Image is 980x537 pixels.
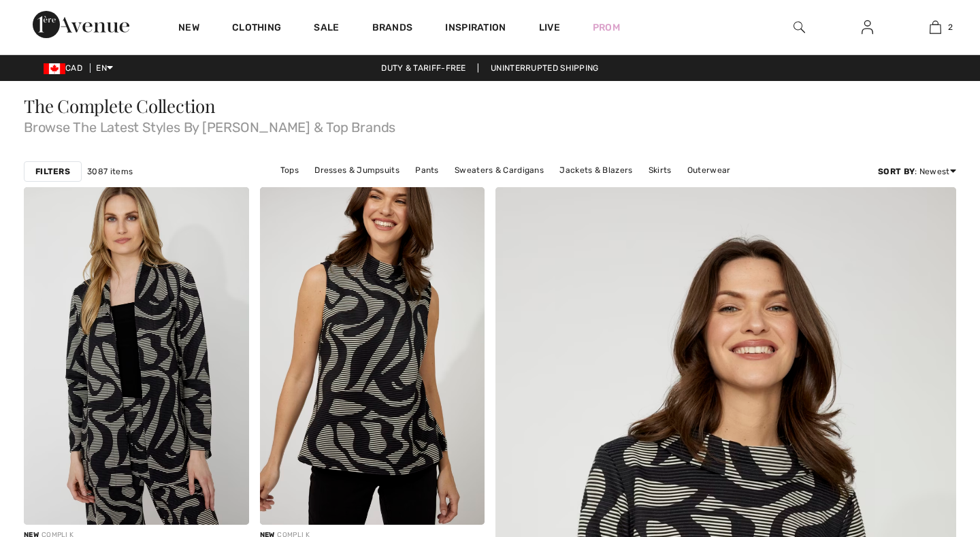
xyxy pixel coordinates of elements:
[44,63,88,73] span: CAD
[87,165,133,178] span: 3087 items
[24,115,956,134] span: Browse The Latest Styles By [PERSON_NAME] & Top Brands
[232,22,281,36] a: Clothing
[35,165,70,178] strong: Filters
[553,161,639,179] a: Jackets & Blazers
[260,187,485,525] img: High Neck Sleeveless Pullover Style 34046. As sample
[948,21,953,33] span: 2
[44,63,65,74] img: Canadian Dollar
[24,94,216,118] span: The Complete Collection
[24,187,249,525] img: Open-Front Abstract Casual Jacket Style 34047. As sample
[445,22,506,36] span: Inspiration
[642,161,679,179] a: Skirts
[851,19,884,36] a: Sign In
[539,20,560,35] a: Live
[878,167,915,176] strong: Sort By
[408,161,446,179] a: Pants
[372,22,413,36] a: Brands
[178,22,199,36] a: New
[862,19,873,35] img: My Info
[274,161,306,179] a: Tops
[33,11,129,38] img: 1ère Avenue
[96,63,113,73] span: EN
[593,20,620,35] a: Prom
[902,19,968,35] a: 2
[308,161,406,179] a: Dresses & Jumpsuits
[794,19,805,35] img: search the website
[314,22,339,36] a: Sale
[448,161,551,179] a: Sweaters & Cardigans
[930,19,941,35] img: My Bag
[878,165,956,178] div: : Newest
[681,161,738,179] a: Outerwear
